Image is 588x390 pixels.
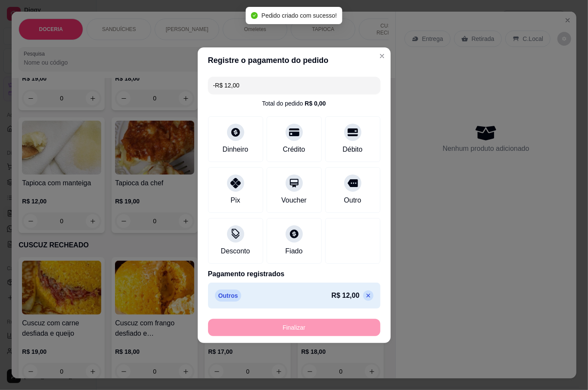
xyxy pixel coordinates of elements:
[344,195,361,206] div: Outro
[375,49,389,63] button: Close
[221,246,250,256] div: Desconto
[251,12,258,19] span: check-circle
[281,195,307,206] div: Voucher
[332,290,360,301] p: R$ 12,00
[305,99,326,108] div: R$ 0,00
[215,290,242,302] p: Outros
[198,47,391,73] header: Registre o pagamento do pedido
[261,12,337,19] span: Pedido criado com sucesso!
[223,144,249,155] div: Dinheiro
[208,269,380,279] p: Pagamento registrados
[342,144,362,155] div: Débito
[213,77,375,94] input: Ex.: hambúrguer de cordeiro
[230,195,240,206] div: Pix
[283,144,305,155] div: Crédito
[262,99,326,108] div: Total do pedido
[285,246,302,256] div: Fiado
